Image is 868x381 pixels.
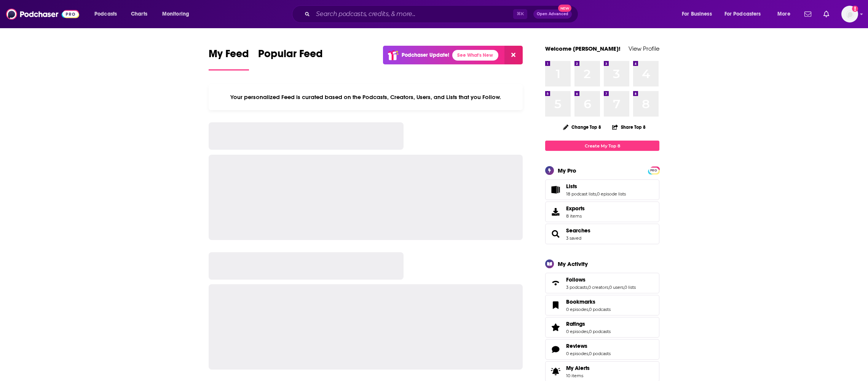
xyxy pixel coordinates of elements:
a: 3 saved [566,235,581,241]
span: Lists [566,183,577,190]
a: Exports [545,202,659,222]
a: Bookmarks [566,298,611,305]
span: , [588,351,589,356]
span: , [596,191,597,197]
span: Lists [545,179,659,200]
a: 0 episodes [566,351,588,356]
span: My Feed [209,47,249,65]
span: Bookmarks [545,295,659,315]
svg: Add a profile image [852,6,858,12]
a: PRO [649,167,658,173]
button: open menu [157,8,199,20]
button: Show profile menu [841,6,858,22]
span: Podcasts [94,9,117,19]
a: Follows [566,276,636,283]
span: For Podcasters [724,9,761,19]
span: Follows [545,273,659,293]
span: Ratings [545,317,659,338]
span: My Alerts [566,365,590,371]
a: Reviews [548,344,563,355]
span: Bookmarks [566,298,595,305]
a: 0 lists [624,285,636,290]
span: Ratings [566,320,585,327]
span: Follows [566,276,586,283]
a: Create My Top 8 [545,141,659,151]
button: Change Top 8 [558,122,606,132]
a: Lists [548,184,563,195]
a: 0 episodes [566,307,588,312]
a: 3 podcasts [566,285,587,290]
a: Ratings [566,320,611,327]
span: , [588,307,589,312]
a: Bookmarks [548,300,563,311]
a: Show notifications dropdown [801,8,814,21]
button: open menu [720,8,772,20]
p: Podchaser Update! [402,52,449,58]
button: Share Top 8 [612,120,646,134]
a: 0 podcasts [589,351,611,356]
div: My Pro [558,167,576,174]
a: 18 podcast lists [566,191,596,197]
span: For Business [682,9,712,19]
a: 0 users [609,285,624,290]
a: See What's New [452,50,498,61]
button: open menu [677,8,721,20]
span: Reviews [566,343,587,349]
a: Follows [548,278,563,288]
span: Reviews [545,339,659,360]
button: Open AdvancedNew [533,10,572,19]
a: 0 podcasts [589,307,611,312]
div: Your personalized Feed is curated based on the Podcasts, Creators, Users, and Lists that you Follow. [209,84,523,110]
a: 0 episodes [566,329,588,334]
span: Exports [548,207,563,217]
span: PRO [649,168,658,173]
a: Searches [548,229,563,239]
a: 0 podcasts [589,329,611,334]
a: Welcome [PERSON_NAME]! [545,45,621,52]
span: Charts [131,9,147,19]
img: User Profile [841,6,858,22]
span: Monitoring [162,9,189,19]
a: My Feed [209,47,249,70]
span: Popular Feed [258,47,323,65]
a: Ratings [548,322,563,333]
span: More [777,9,790,19]
span: 8 items [566,213,585,219]
span: , [624,285,624,290]
input: Search podcasts, credits, & more... [313,8,513,20]
button: open menu [89,8,127,20]
a: Charts [126,8,152,20]
span: Exports [566,205,585,212]
span: Logged in as megcassidy [841,6,858,22]
a: Reviews [566,343,611,349]
div: My Activity [558,260,588,267]
span: Open Advanced [537,12,568,16]
a: 0 episode lists [597,191,626,197]
span: 10 items [566,373,590,378]
span: , [608,285,609,290]
img: Podchaser - Follow, Share and Rate Podcasts [6,7,79,21]
span: , [587,285,588,290]
a: Show notifications dropdown [820,8,832,21]
button: open menu [772,8,800,20]
a: View Profile [629,45,659,52]
a: 0 creators [588,285,608,290]
span: ⌘ K [513,9,527,19]
span: , [588,329,589,334]
a: Searches [566,227,590,234]
span: New [558,5,572,12]
a: Lists [566,183,626,190]
span: Searches [545,224,659,244]
span: My Alerts [548,366,563,377]
div: Search podcasts, credits, & more... [299,5,586,23]
a: Popular Feed [258,47,323,70]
